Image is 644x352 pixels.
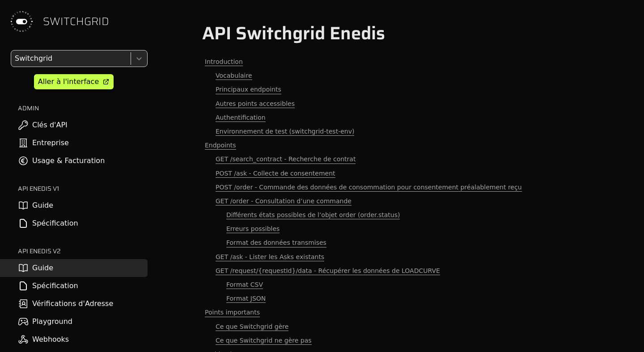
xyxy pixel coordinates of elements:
[202,83,594,96] a: Principaux endpoints
[202,125,594,138] a: Environnement de test (switchgrid-test-env)
[216,127,354,136] span: Environnement de test (switchgrid-test-env)
[216,169,335,178] span: POST /ask - Collecte de consentement
[202,23,594,44] h1: API Switchgrid Enedis
[205,58,243,66] span: Introduction
[216,197,352,205] span: GET /order - Consultation d’une commande
[202,138,594,152] a: Endpoints
[202,97,594,111] a: Autres points accessibles
[202,264,594,278] a: GET /request/{requestId}/data - Récupérer les données de LOADCURVE
[216,113,266,122] span: Authentification
[38,76,99,87] div: Aller à l'interface
[202,278,594,292] a: Format CSV
[216,323,288,331] span: Ce que Switchgrid gère
[202,180,594,194] a: POST /order - Commande des données de consommation pour consentement préalablement reçu
[202,320,594,334] a: Ce que Switchgrid gère
[202,250,594,264] a: GET /ask - Lister les Asks existants
[18,184,148,193] h2: API ENEDIS v1
[216,71,252,80] span: Vocabulaire
[202,111,594,125] a: Authentification
[226,211,400,219] span: Différents états possibles de l’objet order (order.status)
[226,281,263,289] span: Format CSV
[202,236,594,250] a: Format des données transmises
[205,308,260,317] span: Points importants
[205,141,236,150] span: Endpoints
[216,253,324,261] span: GET /ask - Lister les Asks existants
[202,222,594,236] a: Erreurs possibles
[202,334,594,348] a: Ce que Switchgrid ne gère pas
[226,239,326,247] span: Format des données transmises
[216,100,295,108] span: Autres points accessibles
[216,85,281,94] span: Principaux endpoints
[202,167,594,180] a: POST /ask - Collecte de consentement
[7,7,36,36] img: Switchgrid Logo
[216,155,356,163] span: GET /search_contract - Recherche de contrat
[216,267,440,275] span: GET /request/{requestId}/data - Récupérer les données de LOADCURVE
[226,294,266,303] span: Format JSON
[43,14,109,29] span: SWITCHGRID
[226,225,280,233] span: Erreurs possibles
[18,104,148,113] h2: ADMIN
[18,247,148,256] h2: API ENEDIS v2
[202,208,594,222] a: Différents états possibles de l’objet order (order.status)
[202,306,594,319] a: Points importants
[202,194,594,208] a: GET /order - Consultation d’une commande
[202,152,594,166] a: GET /search_contract - Recherche de contrat
[202,292,594,306] a: Format JSON
[202,69,594,83] a: Vocabulaire
[34,74,114,89] a: Aller à l'interface
[202,55,594,69] a: Introduction
[216,336,312,345] span: Ce que Switchgrid ne gère pas
[216,183,522,192] span: POST /order - Commande des données de consommation pour consentement préalablement reçu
